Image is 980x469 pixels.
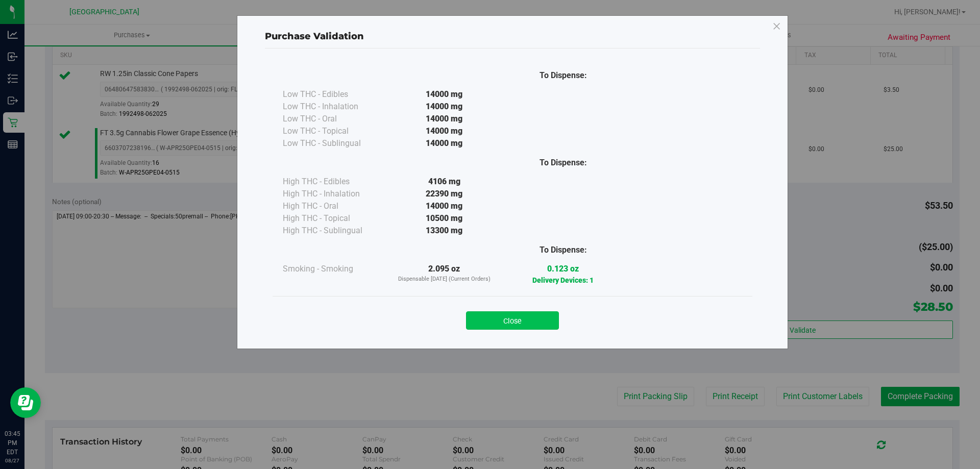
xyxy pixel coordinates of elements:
[385,263,504,284] div: 2.095 oz
[283,113,385,125] div: Low THC - Oral
[385,88,504,101] div: 14000 mg
[385,225,504,237] div: 13300 mg
[466,311,559,330] button: Close
[10,387,41,418] iframe: Resource center
[504,157,623,169] div: To Dispense:
[385,125,504,137] div: 14000 mg
[283,263,385,275] div: Smoking - Smoking
[283,137,385,150] div: Low THC - Sublingual
[504,275,623,286] p: Delivery Devices: 1
[385,188,504,200] div: 22390 mg
[283,225,385,237] div: High THC - Sublingual
[283,101,385,113] div: Low THC - Inhalation
[385,176,504,188] div: 4106 mg
[283,200,385,212] div: High THC - Oral
[385,101,504,113] div: 14000 mg
[504,244,623,256] div: To Dispense:
[385,275,504,284] p: Dispensable [DATE] (Current Orders)
[283,125,385,137] div: Low THC - Topical
[283,88,385,101] div: Low THC - Edibles
[385,212,504,225] div: 10500 mg
[385,200,504,212] div: 14000 mg
[504,69,623,82] div: To Dispense:
[385,137,504,150] div: 14000 mg
[547,264,579,274] strong: 0.123 oz
[283,212,385,225] div: High THC - Topical
[385,113,504,125] div: 14000 mg
[283,188,385,200] div: High THC - Inhalation
[265,31,364,42] span: Purchase Validation
[283,176,385,188] div: High THC - Edibles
